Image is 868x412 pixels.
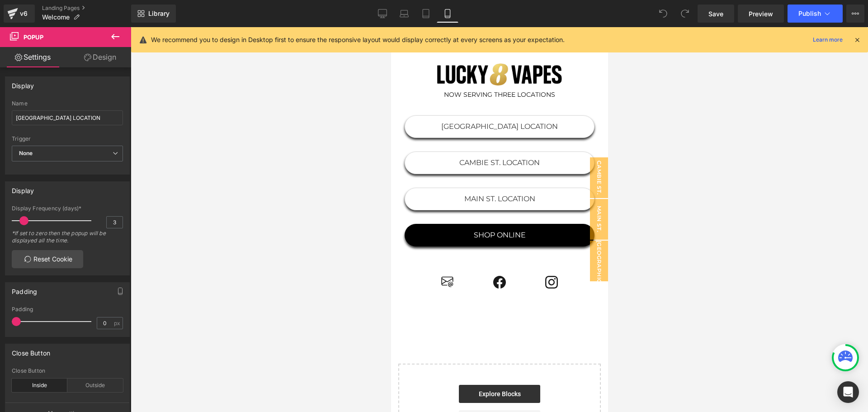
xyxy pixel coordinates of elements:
div: v6 [18,8,29,19]
div: Display Frequency (days)* [12,205,123,212]
div: Open Intercom Messenger [837,381,859,403]
a: Laptop [393,5,415,23]
div: Trigger [12,136,123,142]
p: We recommend you to design in Desktop first to ensure the responsive layout would display correct... [151,35,565,45]
a: [GEOGRAPHIC_DATA] LOCATION [14,88,203,111]
a: MAIN ST. LOCATION [14,161,203,183]
span: px [114,320,122,326]
span: CAMBIE ST. LOCATION [181,130,217,171]
a: Mobile [437,5,458,23]
span: Welcome [42,14,70,21]
span: [GEOGRAPHIC_DATA] LOCATION [181,213,217,254]
a: CAMBIE ST. LOCATION [14,124,203,147]
a: Explore Blocks [68,358,149,376]
span: MAIN ST. LOCATION [73,166,144,177]
div: Name [12,100,123,107]
a: v6 [4,5,35,23]
span: Popup [24,33,43,41]
div: Padding [12,306,123,313]
a: Learn more [809,34,846,45]
div: Close Button [12,344,50,357]
div: Padding [12,283,37,295]
h2: NOW SERVING THREE LOCATIONS [5,63,212,72]
span: Library [148,9,170,18]
a: Tablet [415,5,437,23]
a: Reset Cookie [12,250,83,268]
div: Inside [12,379,67,392]
span: CAMBIE ST. LOCATION [68,130,149,141]
div: Outside [67,379,123,392]
div: *If set to zero then the popup will be displayed all the time.​ [12,230,123,250]
span: Publish [798,10,821,17]
span: Preview [749,9,773,19]
a: SHOP ONLINE [14,197,203,219]
span: SHOP ONLINE [83,203,135,213]
button: Redo [676,5,694,23]
a: Landing Pages [42,5,131,12]
a: Add Single Section [68,383,149,401]
a: New Library [131,5,176,23]
button: Undo [654,5,672,23]
a: Design [67,47,133,67]
span: MAIN ST. LOCATION [181,172,217,213]
b: None [19,150,33,156]
a: Desktop [372,5,393,23]
a: Preview [738,5,784,23]
div: Display [12,182,34,194]
button: Publish [788,5,843,23]
span: [GEOGRAPHIC_DATA] LOCATION [50,94,167,105]
button: More [846,5,864,23]
div: Display [12,77,34,90]
div: Close Button [12,368,123,374]
span: Save [708,9,723,19]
